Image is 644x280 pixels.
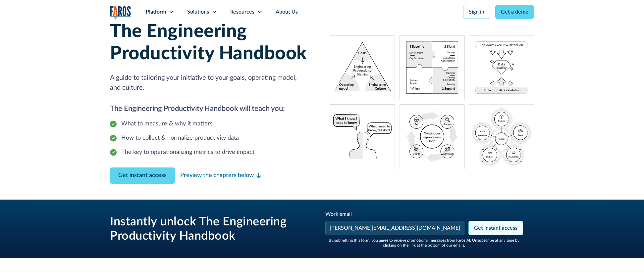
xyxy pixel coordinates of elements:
[325,238,523,248] div: By submitting this form, you agree to receive promotional messages from Faros Al. Unsubscribe at ...
[110,6,131,20] img: Logo of the analytics and reporting company Faros.
[468,221,523,235] input: Get instant access
[121,148,254,157] div: The key to operationalizing metrics to drive impact
[230,8,254,16] div: Resources
[121,134,239,143] div: How to collect & normalize productivity data
[180,171,254,180] div: Preview the chapters below
[110,21,314,65] h1: The Engineering Productivity Handbook
[180,171,261,180] a: Preview the chapters below
[463,5,490,19] a: Sign in
[121,119,213,128] div: What to measure & why it matters
[110,215,309,243] h3: Instantly unlock The Engineering Productivity Handbook
[495,5,534,19] a: Get a demo
[110,167,175,184] a: Contact Modal
[146,8,166,16] div: Platform
[325,210,466,218] div: Work email
[110,103,314,114] h2: The Engineering Productivity Handbook will teach you:
[187,8,209,16] div: Solutions
[325,210,523,248] form: Engineering Productivity Instant Access
[110,73,314,93] p: A guide to tailoring your initiative to your goals, operating model, and culture.
[110,6,131,20] a: home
